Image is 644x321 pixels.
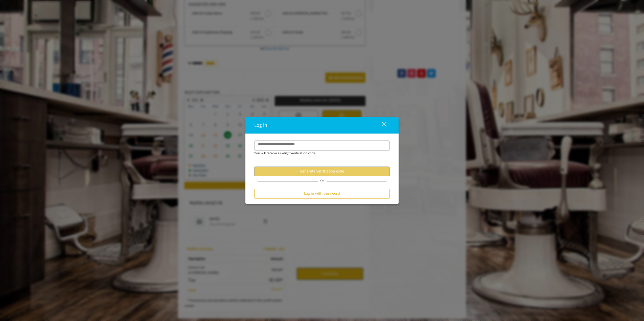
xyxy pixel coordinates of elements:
span: Log in [254,122,267,128]
button: Generate verification code [254,166,390,176]
button: Log in with password [254,189,390,199]
span: Or [318,178,327,183]
div: close dialog [376,121,386,129]
div: You will receive a 6-digit verification code. [250,151,386,156]
button: close dialog [373,120,390,130]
